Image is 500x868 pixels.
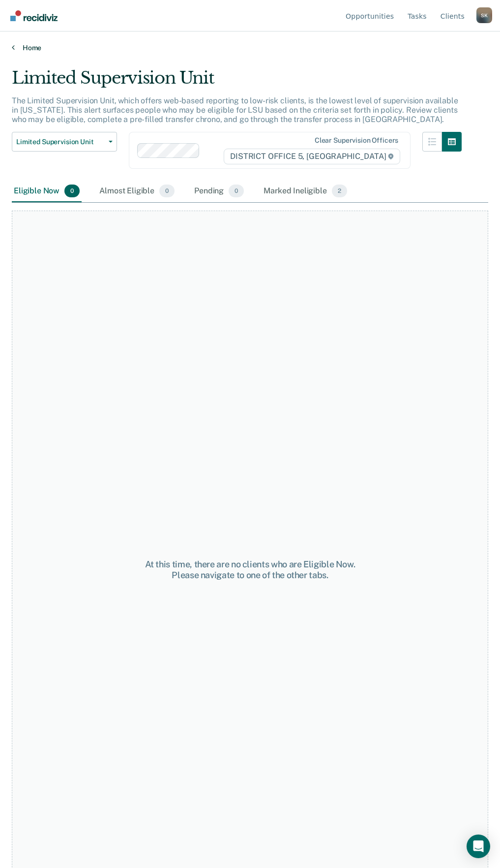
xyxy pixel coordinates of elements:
[10,10,58,21] img: Recidiviz
[64,185,80,197] span: 0
[159,185,175,197] span: 0
[332,185,347,197] span: 2
[12,181,82,202] div: Eligible Now0
[131,559,369,580] div: At this time, there are no clients who are Eligible Now. Please navigate to one of the other tabs.
[192,181,246,202] div: Pending0
[97,181,176,202] div: Almost Eligible0
[315,136,398,145] div: Clear supervision officers
[262,181,349,202] div: Marked Ineligible2
[16,138,105,146] span: Limited Supervision Unit
[476,7,492,23] button: Profile dropdown button
[476,7,492,23] div: S K
[12,68,462,96] div: Limited Supervision Unit
[12,96,458,124] p: The Limited Supervision Unit, which offers web-based reporting to low-risk clients, is the lowest...
[224,149,400,164] span: DISTRICT OFFICE 5, [GEOGRAPHIC_DATA]
[12,43,488,52] a: Home
[229,185,244,197] span: 0
[12,132,117,152] button: Limited Supervision Unit
[467,835,490,858] div: Open Intercom Messenger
